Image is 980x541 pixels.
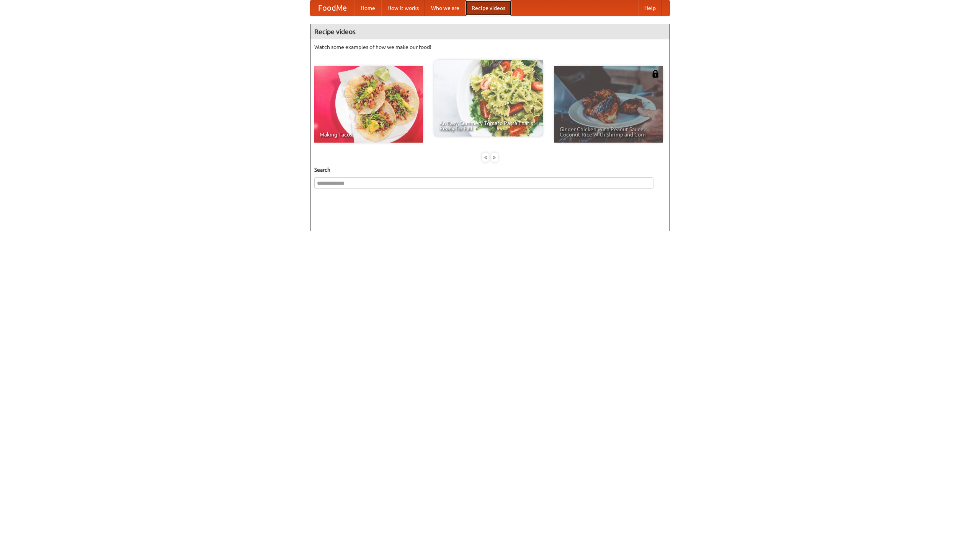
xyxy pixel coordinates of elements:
a: An Easy, Summery Tomato Pasta That's Ready for Fall [434,60,543,136]
span: Making Tacos [320,132,418,137]
a: Home [354,0,381,16]
h5: Search [314,166,666,174]
h4: Recipe videos [310,24,670,39]
div: » [491,153,498,162]
span: An Easy, Summery Tomato Pasta That's Ready for Fall [439,120,537,131]
div: « [482,153,489,162]
a: FoodMe [310,0,354,16]
img: 483408.png [652,70,659,78]
a: Help [638,0,662,16]
a: Recipe videos [465,0,511,16]
a: How it works [381,0,425,16]
a: Who we are [425,0,465,16]
a: Making Tacos [314,66,423,143]
p: Watch some examples of how we make our food! [314,43,666,51]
